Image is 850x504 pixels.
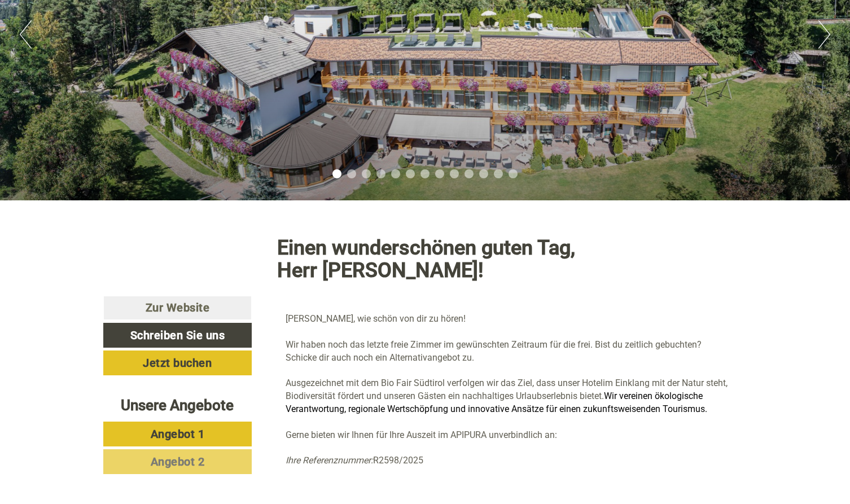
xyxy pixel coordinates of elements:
[286,454,730,467] p: R2598/2025
[151,427,205,441] span: Angebot 1
[103,296,252,320] a: Zur Website
[286,455,373,466] em: Ihre Referenznummer:
[818,20,830,49] button: Next
[103,395,252,416] div: Unsere Angebote
[286,313,730,326] p: [PERSON_NAME], wie schön von dir zu hören!
[277,237,739,282] h1: Einen wunderschönen guten Tag, Herr [PERSON_NAME]!
[286,377,730,416] p: Ausgezeichnet mit dem Bio Fair Südtirol verfolgen wir das Ziel, dass unser Hotel
[286,429,730,442] p: Gerne bieten wir Ihnen für Ihre Auszeit im APIPURA unverbindlich an:
[151,455,205,468] span: Angebot 2
[103,350,252,375] a: Jetzt buchen
[103,323,252,348] a: Schreiben Sie uns
[286,339,730,365] p: Wir haben noch das letzte freie Zimmer im gewünschten Zeitraum für die frei. Bist du zeitlich geb...
[20,20,32,49] button: Previous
